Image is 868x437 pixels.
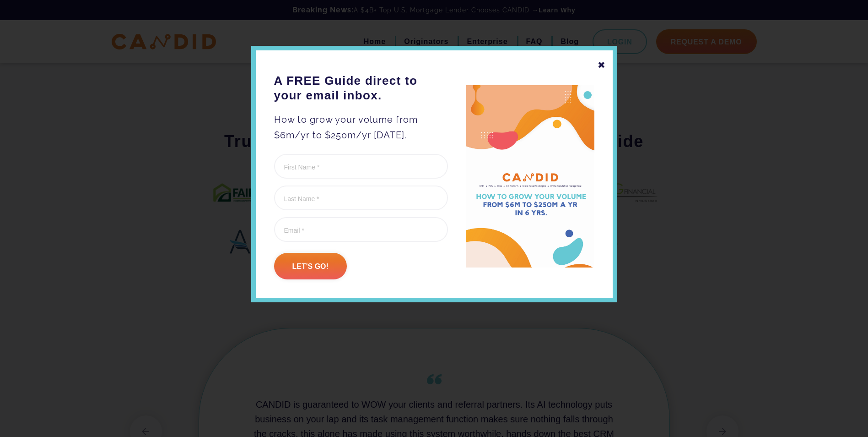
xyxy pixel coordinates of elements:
img: A FREE Guide direct to your email inbox. [466,85,594,268]
div: ✖ [598,57,606,73]
input: Last Name * [274,186,448,210]
input: First Name * [274,154,448,179]
h3: A FREE Guide direct to your email inbox. [274,73,448,103]
input: Email * [274,217,448,242]
input: Let's go! [274,253,347,279]
p: How to grow your volume from $6m/yr to $250m/yr [DATE]. [274,112,448,143]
